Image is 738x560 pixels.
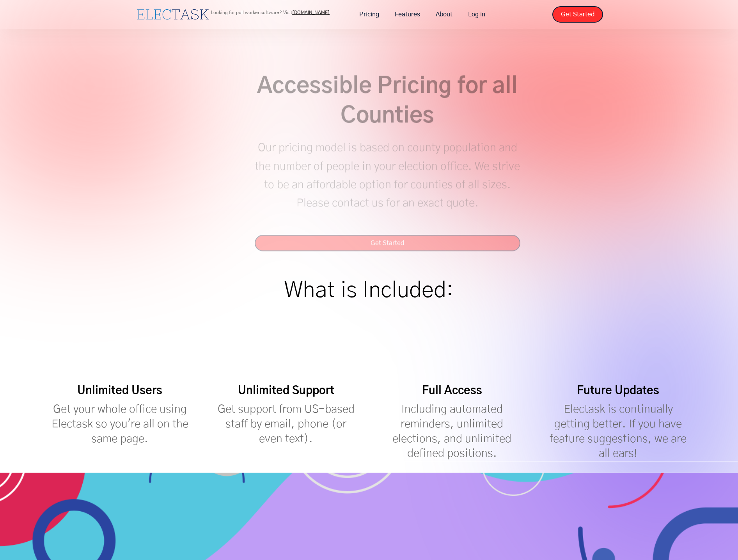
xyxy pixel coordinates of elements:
[292,10,330,15] a: [DOMAIN_NAME]
[351,6,387,23] a: Pricing
[255,138,520,230] p: Our pricing model is based on county population and the number of people in your election office....
[215,402,357,447] p: Get support from US-based staff by email, phone (or even text).
[422,383,482,398] h4: Full Access
[428,6,460,23] a: About
[255,72,520,131] h2: Accessible Pricing for all Counties
[284,277,454,305] h1: What is Included:
[49,402,192,447] p: Get your whole office using Electask so you're all on the same page.
[135,7,211,21] a: home
[460,6,493,23] a: Log in
[547,402,690,461] p: Electask is continually getting better. If you have feature suggestions, we are all ears!
[577,383,659,398] h4: Future Updates
[552,6,603,23] a: Get Started
[387,6,428,23] a: Features
[255,235,520,251] a: Get Started
[211,10,330,15] p: Looking for poll worker software? Visit
[238,383,334,398] h4: Unlimited Support
[381,402,523,461] p: Including automated reminders, unlimited elections, and unlimited defined positions.
[77,383,162,398] h4: Unlimited Users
